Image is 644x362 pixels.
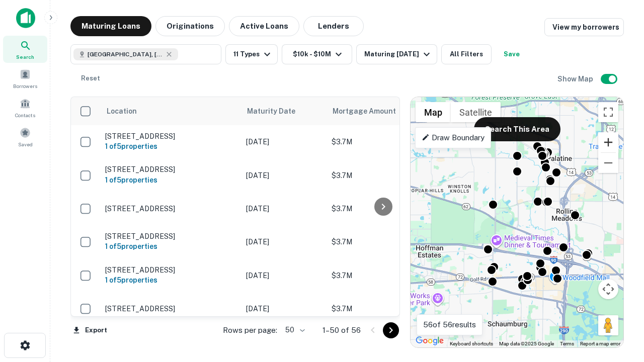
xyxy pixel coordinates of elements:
[364,48,433,60] div: Maturing [DATE]
[16,53,34,61] span: Search
[105,241,236,252] h6: 1 of 5 properties
[383,322,399,338] button: Go to next page
[327,97,437,125] th: Mortgage Amount
[223,324,277,336] p: Rows per page:
[560,341,574,346] a: Terms (opens in new tab)
[496,44,528,64] button: Save your search to get updates of matches that match your search criteria.
[106,105,137,117] span: Location
[580,341,620,346] a: Report a map error
[598,102,618,122] button: Toggle fullscreen view
[246,203,321,214] p: [DATE]
[3,65,47,92] a: Borrowers
[3,36,47,63] a: Search
[474,117,560,141] button: Search This Area
[598,153,618,173] button: Zoom out
[332,136,432,147] p: $3.7M
[416,102,451,122] button: Show street map
[15,111,35,119] span: Contacts
[70,323,110,338] button: Export
[332,236,432,247] p: $3.7M
[105,204,236,213] p: [STREET_ADDRESS]
[3,94,47,121] a: Contacts
[594,249,644,298] iframe: Chat Widget
[422,132,485,144] p: Draw Boundary
[450,340,493,347] button: Keyboard shortcuts
[246,170,321,181] p: [DATE]
[74,68,107,88] button: Reset
[451,102,501,122] button: Show satellite imagery
[282,44,352,64] button: $10k - $10M
[303,16,364,36] button: Lenders
[281,323,306,337] div: 50
[105,141,236,152] h6: 1 of 5 properties
[413,334,446,347] img: Google
[246,136,321,147] p: [DATE]
[332,203,432,214] p: $3.7M
[3,123,47,150] a: Saved
[246,270,321,281] p: [DATE]
[413,334,446,347] a: Open this area in Google Maps (opens a new window)
[105,304,236,313] p: [STREET_ADDRESS]
[105,275,236,286] h6: 1 of 5 properties
[225,44,278,64] button: 11 Types
[100,97,241,125] th: Location
[356,44,437,64] button: Maturing [DATE]
[332,270,432,281] p: $3.7M
[241,97,327,125] th: Maturity Date
[105,174,236,186] h6: 1 of 5 properties
[16,8,35,28] img: capitalize-icon.png
[246,236,321,247] p: [DATE]
[544,18,624,36] a: View my borrowers
[598,315,618,335] button: Drag Pegman onto the map to open Street View
[423,319,476,331] p: 56 of 56 results
[333,105,409,117] span: Mortgage Amount
[88,50,163,59] span: [GEOGRAPHIC_DATA], [GEOGRAPHIC_DATA]
[499,341,554,346] span: Map data ©2025 Google
[332,303,432,314] p: $3.7M
[598,132,618,152] button: Zoom in
[332,170,432,181] p: $3.7M
[155,16,225,36] button: Originations
[557,73,595,84] h6: Show Map
[105,165,236,174] p: [STREET_ADDRESS]
[13,82,37,90] span: Borrowers
[18,140,33,148] span: Saved
[323,324,361,336] p: 1–50 of 56
[105,232,236,241] p: [STREET_ADDRESS]
[247,105,308,117] span: Maturity Date
[246,303,321,314] p: [DATE]
[105,265,236,275] p: [STREET_ADDRESS]
[105,132,236,141] p: [STREET_ADDRESS]
[411,97,623,347] div: 0 0
[70,16,151,36] button: Maturing Loans
[229,16,299,36] button: Active Loans
[441,44,492,64] button: All Filters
